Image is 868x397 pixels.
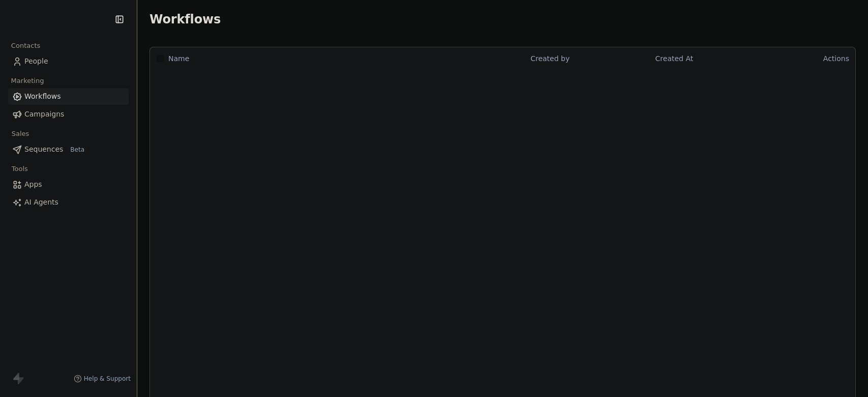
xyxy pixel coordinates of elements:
span: Campaigns [24,109,64,120]
span: Sequences [24,144,63,155]
span: Workflows [24,91,61,102]
a: Help & Support [74,375,131,383]
span: Help & Support [84,375,131,383]
a: People [8,53,129,70]
span: Name [168,53,189,64]
span: AI Agents [24,197,58,208]
span: Created At [655,54,694,63]
a: AI Agents [8,194,129,211]
a: SequencesBeta [8,141,129,158]
span: Tools [7,161,32,177]
span: Beta [67,145,87,155]
span: Created by [530,54,570,63]
span: People [24,56,48,67]
span: Actions [823,54,849,63]
a: Workflows [8,88,129,105]
span: Marketing [7,73,48,89]
span: Apps [24,179,42,190]
span: Contacts [7,38,45,53]
span: Workflows [149,12,221,26]
span: Sales [7,126,34,141]
a: Apps [8,176,129,193]
a: Campaigns [8,106,129,123]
